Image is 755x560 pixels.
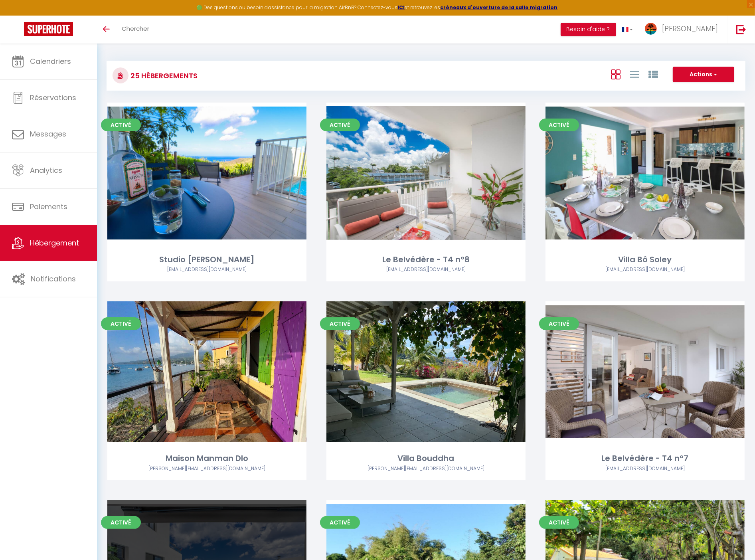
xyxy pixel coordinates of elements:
div: Airbnb [545,266,745,273]
a: ... [PERSON_NAME] [639,16,728,44]
a: créneaux d'ouverture de la salle migration [441,4,558,11]
span: Activé [539,516,579,529]
span: Chercher [122,24,149,33]
div: Le Belvédère - T4 n°8 [326,253,526,266]
div: Airbnb [107,266,306,273]
span: Paiements [30,202,67,212]
img: Super Booking [24,22,73,36]
img: logout [736,24,746,34]
h3: 25 Hébergements [128,67,198,85]
span: [PERSON_NAME] [662,24,718,34]
span: Activé [320,119,360,131]
button: Besoin d'aide ? [561,23,616,36]
img: ... [645,23,657,35]
span: Notifications [31,274,76,284]
span: Calendriers [30,56,71,66]
span: Analytics [30,165,62,175]
span: Activé [101,119,141,131]
div: Studio [PERSON_NAME] [107,253,306,266]
div: Airbnb [107,465,306,473]
span: Activé [101,317,141,330]
a: Chercher [116,16,155,44]
span: Activé [101,516,141,529]
a: Vue en Liste [630,67,639,81]
span: Messages [30,129,66,139]
span: Activé [320,317,360,330]
div: Maison Manman Dlo [107,452,306,465]
span: Hébergement [30,238,79,248]
div: Airbnb [545,465,745,473]
span: Activé [320,516,360,529]
a: Vue en Box [611,67,621,81]
span: Activé [539,119,579,131]
div: Villa Bouddha [326,452,526,465]
span: Réservations [30,93,76,103]
a: Vue par Groupe [648,67,658,81]
button: Ouvrir le widget de chat LiveChat [6,3,30,27]
a: ICI [398,4,405,11]
div: Airbnb [326,266,526,273]
div: Villa Bô Soley [545,253,745,266]
div: Le Belvédère - T4 n°7 [545,452,745,465]
button: Actions [673,67,734,83]
span: Activé [539,317,579,330]
div: Airbnb [326,465,526,473]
